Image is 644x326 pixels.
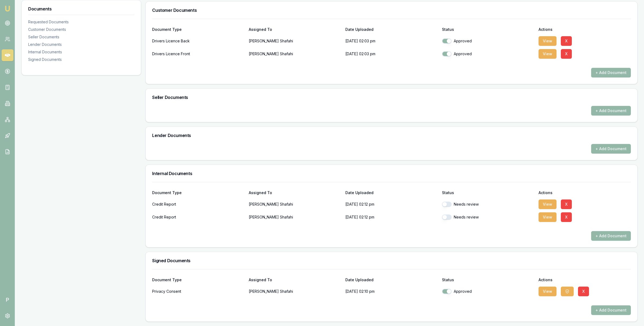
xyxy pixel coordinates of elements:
p: [DATE] 02:10 pm [345,286,438,297]
button: View [539,199,557,209]
div: Drivers Licence Front [152,49,244,59]
div: Assigned To [249,28,341,31]
p: [PERSON_NAME] Shafahi [249,199,341,210]
h3: Documents [28,7,134,11]
button: View [539,212,557,222]
div: Document Type [152,191,244,195]
div: Actions [539,28,631,31]
img: emu-icon-u.png [4,5,11,12]
button: + Add Document [591,231,631,241]
div: Internal Documents [28,49,134,55]
p: [DATE] 02:03 pm [345,36,438,46]
button: View [539,49,557,59]
div: Status [442,28,534,31]
div: Assigned To [249,191,341,195]
div: Drivers Licence Back [152,36,244,46]
div: Needs review [442,202,534,207]
p: [PERSON_NAME] Shafahi [249,286,341,297]
h3: Internal Documents [152,171,631,176]
button: X [578,287,589,296]
div: Status [442,278,534,282]
div: Credit Report [152,212,244,223]
div: Document Type [152,28,244,31]
div: Credit Report [152,199,244,210]
div: Actions [539,191,631,195]
div: Seller Documents [28,34,134,40]
button: X [561,49,572,59]
div: Date Uploaded [345,28,438,31]
button: + Add Document [591,106,631,116]
div: Date Uploaded [345,191,438,195]
div: Date Uploaded [345,278,438,282]
div: Approved [442,289,534,294]
button: X [561,199,572,209]
div: Customer Documents [28,27,134,32]
div: Assigned To [249,278,341,282]
div: Requested Documents [28,19,134,25]
button: View [539,36,557,46]
div: Document Type [152,278,244,282]
div: Approved [442,38,534,44]
button: X [561,36,572,46]
div: Approved [442,51,534,57]
p: [PERSON_NAME] Shafahi [249,36,341,46]
p: [PERSON_NAME] Shafahi [249,212,341,223]
h3: Signed Documents [152,258,631,263]
h3: Seller Documents [152,95,631,99]
span: P [2,294,13,306]
div: Status [442,191,534,195]
p: [PERSON_NAME] Shafahi [249,49,341,59]
button: + Add Document [591,68,631,77]
p: [DATE] 02:03 pm [345,49,438,59]
div: Lender Documents [28,42,134,47]
div: Actions [539,278,631,282]
button: + Add Document [591,305,631,315]
p: [DATE] 02:12 pm [345,199,438,210]
p: [DATE] 02:12 pm [345,212,438,223]
div: Signed Documents [28,57,134,62]
h3: Customer Documents [152,8,631,12]
button: View [539,287,557,296]
button: + Add Document [591,144,631,154]
div: Needs review [442,214,534,220]
h3: Lender Documents [152,133,631,138]
div: Privacy Consent [152,286,244,297]
button: X [561,212,572,222]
